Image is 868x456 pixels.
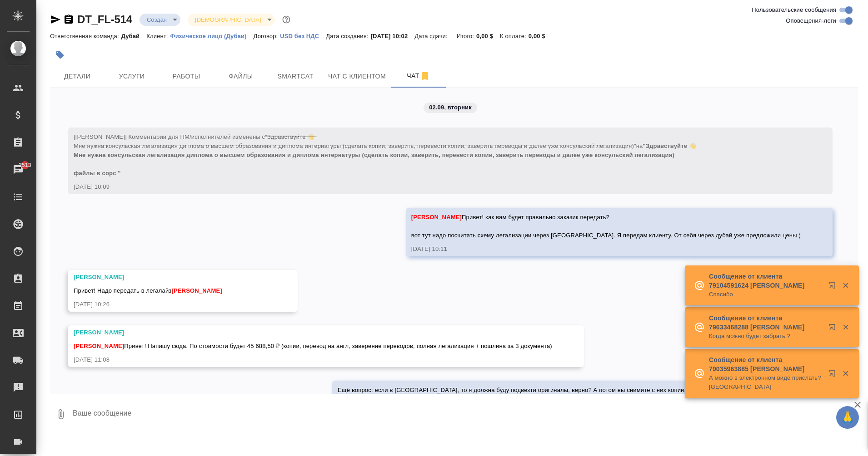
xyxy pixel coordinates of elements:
[274,71,317,82] span: Smartcat
[50,14,61,25] button: Скопировать ссылку для ЯМессенджера
[836,369,855,378] button: Закрыть
[254,33,280,39] p: Договор:
[709,272,823,290] p: Сообщение от клиента 79104591624 [PERSON_NAME]
[165,71,208,82] span: Работы
[371,33,415,39] p: [DATE] 10:02
[144,16,170,24] button: Создан
[280,33,326,39] p: USD без НДС
[476,33,500,39] p: 0,00 $
[823,318,845,340] button: Открыть в новой вкладке
[326,33,370,39] p: Дата создания:
[74,133,698,177] span: [[PERSON_NAME]] Комментарии для ПМ/исполнителей изменены с на
[709,332,823,341] p: Когда можно будет забрать ?
[121,33,147,39] p: Дубай
[709,373,823,392] p: А можно в электронном виде прислать? [GEOGRAPHIC_DATA]
[77,13,132,25] a: DT_FL-514
[50,33,121,39] p: Ответственная команда:
[411,214,462,221] span: [PERSON_NAME]
[55,71,99,82] span: Детали
[709,290,823,299] p: Спасибо
[74,300,266,309] div: [DATE] 10:26
[836,323,855,331] button: Закрыть
[74,355,552,364] div: [DATE] 11:08
[74,273,266,282] div: [PERSON_NAME]
[786,16,836,25] span: Оповещения-логи
[188,14,274,26] div: Создан
[110,71,154,82] span: Услуги
[219,71,263,82] span: Файлы
[171,287,222,294] span: [PERSON_NAME]
[13,161,36,170] span: 2513
[280,32,326,39] a: USD без НДС
[74,287,222,294] span: Привет! Надо передать в легалайз
[338,387,801,393] span: Ещё вопрос: если в [GEOGRAPHIC_DATA], то я должна буду подвезти оригиналы, верно? А потом вы сним...
[192,16,264,24] button: [DEMOGRAPHIC_DATA]
[74,343,552,349] span: Привет! Напишу сюда. По стоимости будет 45 688,50 ₽ (копии, перевод на англ, заверение переводов,...
[140,14,180,26] div: Создан
[74,328,552,337] div: [PERSON_NAME]
[823,276,845,298] button: Открыть в новой вкладке
[170,33,254,39] p: Физическое лицо (Дубаи)
[709,314,823,332] p: Сообщение от клиента 79633468288 [PERSON_NAME]
[500,33,529,39] p: К оплате:
[836,281,855,289] button: Закрыть
[50,45,70,65] button: Добавить тэг
[146,33,170,39] p: Клиент:
[63,14,74,25] button: Скопировать ссылку
[2,158,34,181] a: 2513
[529,33,552,39] p: 0,00 $
[170,32,254,39] a: Физическое лицо (Дубаи)
[280,14,292,25] button: Доп статусы указывают на важность/срочность заказа
[74,142,698,177] span: "Здравствуйте 👋 Мне нужна консульская легализация диплома о высшем образования и диплома интернат...
[414,33,449,39] p: Дата сдачи:
[709,355,823,373] p: Сообщение от клиента 79035963885 [PERSON_NAME]
[752,5,836,15] span: Пользовательские сообщения
[74,343,124,349] span: [PERSON_NAME]
[411,245,801,254] div: [DATE] 10:11
[429,103,472,112] p: 02.09, вторник
[74,182,801,191] div: [DATE] 10:09
[328,71,386,82] span: Чат с клиентом
[411,214,801,239] span: Привет! как вам будет правильно заказик передать? вот тут надо посчитать схему легализации через ...
[457,33,476,39] p: Итого:
[397,70,440,82] span: Чат
[823,364,845,386] button: Открыть в новой вкладке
